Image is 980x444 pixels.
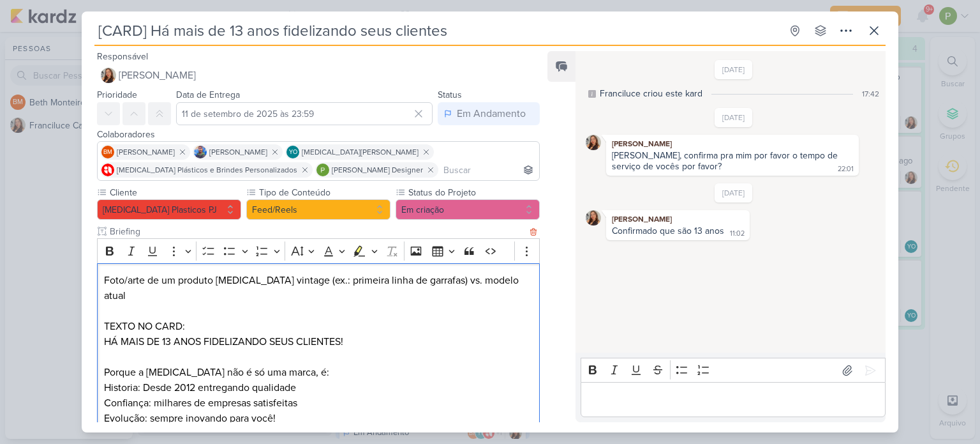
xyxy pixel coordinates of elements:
[838,164,854,174] div: 22:01
[316,164,329,176] img: Paloma Paixão Designer
[176,89,240,100] label: Data de Entrega
[101,68,116,83] img: Franciluce Carvalho
[457,106,526,121] div: Em Andamento
[609,137,856,150] div: [PERSON_NAME]
[97,199,241,220] button: [MEDICAL_DATA] Plasticos PJ
[97,51,148,62] label: Responsável
[104,380,533,395] p: Historia: Desde 2012 entregando qualidade
[438,102,540,125] button: Em Andamento
[586,210,601,226] img: Franciluce Carvalho
[104,395,533,411] p: Confiança: milhares de empresas satisfeitas
[97,238,540,263] div: Editor toolbar
[117,164,297,176] span: [MEDICAL_DATA] Plásticos e Brindes Personalizados
[862,88,879,100] div: 17:42
[117,146,175,158] span: [PERSON_NAME]
[586,135,601,150] img: Franciluce Carvalho
[104,319,533,334] p: TEXTO NO CARD:
[612,150,840,172] div: [PERSON_NAME], confirma pra mim por favor o tempo de serviço de vocês por favor?
[612,226,724,236] div: Confirmado que são 13 anos
[286,146,299,158] div: Yasmin Oliveira
[97,64,540,87] button: [PERSON_NAME]
[104,411,533,426] p: Evolução: sempre inovando para você!
[194,146,207,158] img: Guilherme Savio
[103,149,112,156] p: BM
[101,146,114,158] div: Beth Monteiro
[289,149,297,156] p: YO
[104,334,533,349] p: HÁ MAIS DE 13 ANOS FIDELIZANDO SEUS CLIENTES!
[332,164,423,176] span: [PERSON_NAME] Designer
[104,365,533,380] p: Porque a [MEDICAL_DATA] não é só uma marca, é:
[104,273,533,303] p: Foto/arte de um produto [MEDICAL_DATA] vintage (ex.: primeira linha de garrafas) vs. modelo atual
[302,146,419,158] span: [MEDICAL_DATA][PERSON_NAME]
[258,186,390,199] label: Tipo de Conteúdo
[101,164,114,176] img: Allegra Plásticos e Brindes Personalizados
[609,213,747,226] div: [PERSON_NAME]
[119,68,196,83] span: [PERSON_NAME]
[396,199,540,220] button: Em criação
[441,162,537,178] input: Buscar
[438,89,462,100] label: Status
[176,102,433,125] input: Select a date
[581,358,886,383] div: Editor toolbar
[407,186,540,199] label: Status do Projeto
[108,186,241,199] label: Cliente
[246,199,390,220] button: Feed/Reels
[97,128,540,141] div: Colaboradores
[600,87,702,100] div: Franciluce criou este kard
[97,89,137,100] label: Prioridade
[209,146,267,158] span: [PERSON_NAME]
[94,19,781,42] input: Kard Sem Título
[730,229,745,239] div: 11:02
[107,225,527,238] input: Texto sem título
[581,382,886,417] div: Editor editing area: main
